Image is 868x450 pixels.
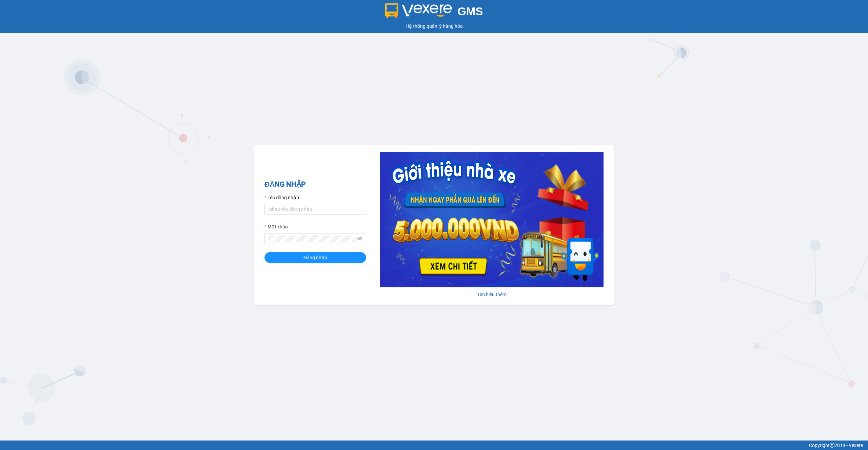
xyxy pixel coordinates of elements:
[385,3,452,18] img: logo 2
[264,252,366,263] button: Đăng nhập
[264,223,288,230] label: Mật khẩu
[457,5,483,18] span: GMS
[264,194,299,201] label: Tên đăng nhập
[380,291,604,298] div: Tìm hiểu thêm
[5,442,863,449] div: Copyright 2019 - Vexere
[264,204,366,215] input: Tên đăng nhập
[380,152,604,287] img: banner-0
[830,443,834,448] span: copyright
[385,10,483,16] a: GMS
[2,22,866,30] div: Hệ thống quản lý hàng hóa
[357,236,362,241] span: eye-invisible
[269,235,356,242] input: Mật khẩu
[264,179,366,190] h2: ĐĂNG NHẬP
[303,254,327,261] span: Đăng nhập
